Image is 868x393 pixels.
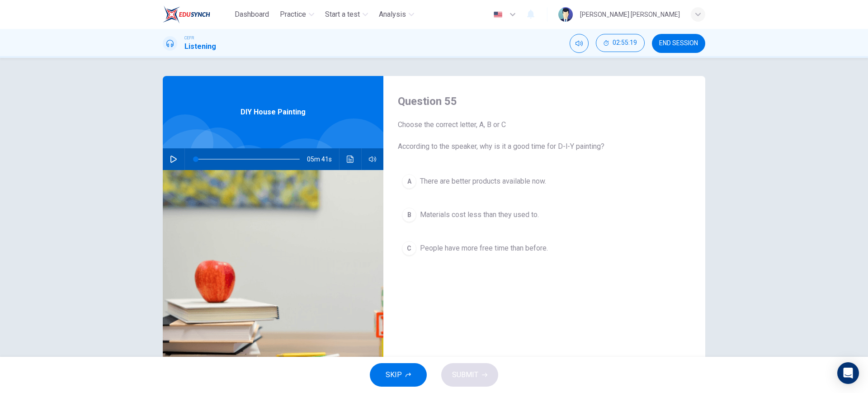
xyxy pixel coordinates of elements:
span: 05m 41s [307,148,339,170]
button: SKIP [370,363,427,387]
button: AThere are better products available now. [398,170,691,193]
div: A [402,174,416,189]
button: Dashboard [231,6,273,23]
button: 02:55:19 [596,34,645,52]
img: en [492,11,504,18]
div: B [402,208,416,222]
span: Practice [280,9,306,20]
span: Start a test [325,9,360,20]
button: Analysis [375,6,418,23]
span: Analysis [379,9,406,20]
span: DIY House Painting [241,107,306,118]
button: Click to see the audio transcription [343,148,358,170]
span: There are better products available now. [420,176,546,187]
div: Open Intercom Messenger [837,362,859,384]
span: Dashboard [235,9,269,20]
div: Hide [596,34,645,53]
img: Profile picture [558,7,573,22]
h1: Listening [184,41,216,52]
span: Materials cost less than they used to. [420,209,539,220]
button: END SESSION [652,34,705,53]
img: EduSynch logo [163,5,210,24]
button: Start a test [321,6,372,23]
button: CPeople have more free time than before. [398,237,691,260]
a: EduSynch logo [163,5,231,24]
span: END SESSION [659,40,698,47]
span: SKIP [386,369,402,381]
span: People have more free time than before. [420,243,548,254]
span: 02:55:19 [613,39,637,47]
div: [PERSON_NAME] [PERSON_NAME] [580,9,680,20]
div: Mute [570,34,589,53]
span: CEFR [184,35,194,41]
h4: Question 55 [398,94,691,109]
div: C [402,241,416,256]
button: BMaterials cost less than they used to. [398,204,691,226]
button: Practice [276,6,318,23]
span: Choose the correct letter, A, B or C According to the speaker, why is it a good time for D-l-Y pa... [398,119,691,152]
img: DIY House Painting [163,170,383,390]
